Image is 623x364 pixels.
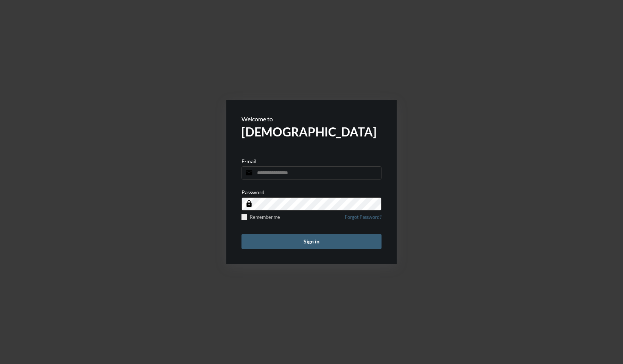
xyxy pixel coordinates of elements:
[241,234,382,249] button: Sign in
[241,124,382,139] h2: [DEMOGRAPHIC_DATA]
[241,214,280,220] label: Remember me
[345,214,382,225] a: Forgot Password?
[241,115,382,122] p: Welcome to
[241,158,257,164] p: E-mail
[241,189,265,195] p: Password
